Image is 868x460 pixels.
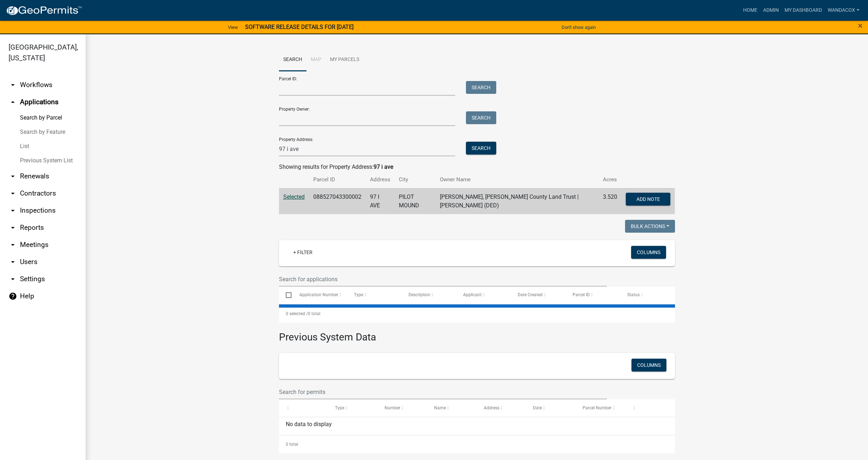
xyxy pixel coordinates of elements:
td: 3.520 [599,188,621,214]
datatable-header-cell: Description [402,287,456,304]
button: Search [466,81,496,94]
i: arrow_drop_down [9,258,17,266]
a: Home [740,4,760,17]
span: Type [335,405,344,410]
td: 088527043300002 [309,188,366,214]
i: arrow_drop_down [9,275,17,283]
button: Columns [631,246,666,259]
h3: Previous System Data [279,323,675,345]
th: Acres [599,171,621,188]
a: Admin [760,4,782,17]
datatable-header-cell: Status [620,287,675,304]
span: 0 selected / [286,311,308,316]
datatable-header-cell: Name [427,399,477,416]
datatable-header-cell: Parcel ID [565,287,620,304]
div: Showing results for Property Address: [279,163,675,171]
button: Search [466,142,496,155]
div: 0 total [279,435,675,453]
datatable-header-cell: Select [279,287,293,304]
i: arrow_drop_down [9,81,17,89]
i: arrow_drop_down [9,189,17,198]
span: Description [408,292,430,297]
a: My Dashboard [782,4,825,17]
th: Parcel ID [309,171,366,188]
span: Add Note [636,196,660,202]
span: Number [385,405,400,410]
input: Search for applications [279,272,607,287]
datatable-header-cell: Date Created [511,287,565,304]
span: Date Created [518,292,543,297]
div: 0 total [279,305,675,323]
span: Type [354,292,363,297]
datatable-header-cell: Parcel Number [576,399,625,416]
th: City [395,171,436,188]
span: Applicant [463,292,482,297]
input: Search for permits [279,385,607,399]
span: Application Number [299,292,338,297]
th: Owner Name [436,171,599,188]
i: help [9,292,17,300]
datatable-header-cell: Application Number [293,287,347,304]
div: No data to display [279,417,675,435]
a: Selected [283,193,305,200]
td: [PERSON_NAME], [PERSON_NAME] County Land Trust | [PERSON_NAME] (DED) [436,188,599,214]
a: My Parcels [326,49,364,71]
button: Close [858,21,863,30]
datatable-header-cell: Address [477,399,527,416]
span: × [858,21,863,31]
span: Parcel Number [583,405,611,410]
i: arrow_drop_up [9,98,17,106]
button: Add Note [626,193,670,206]
td: 97 I AVE [366,188,395,214]
i: arrow_drop_down [9,223,17,232]
datatable-header-cell: Type [328,399,378,416]
th: Address [366,171,395,188]
datatable-header-cell: Number [378,399,427,416]
datatable-header-cell: Applicant [456,287,511,304]
i: arrow_drop_down [9,172,17,181]
a: View [225,21,241,33]
a: + Filter [288,246,318,259]
span: Name [434,405,446,410]
span: Parcel ID [573,292,590,297]
i: arrow_drop_down [9,206,17,215]
strong: SOFTWARE RELEASE DETAILS FOR [DATE] [245,24,354,30]
button: Bulk Actions [625,220,675,233]
button: Don't show again [559,21,599,33]
a: Search [279,49,306,71]
datatable-header-cell: Date [526,399,576,416]
datatable-header-cell: Type [347,287,402,304]
a: WandaCox [825,4,862,17]
strong: 97 i ave [374,163,393,170]
td: PILOT MOUND [395,188,436,214]
span: Date [533,405,542,410]
span: Status [627,292,640,297]
button: Search [466,111,496,124]
i: arrow_drop_down [9,241,17,249]
button: Columns [631,359,666,371]
span: Address [484,405,499,410]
